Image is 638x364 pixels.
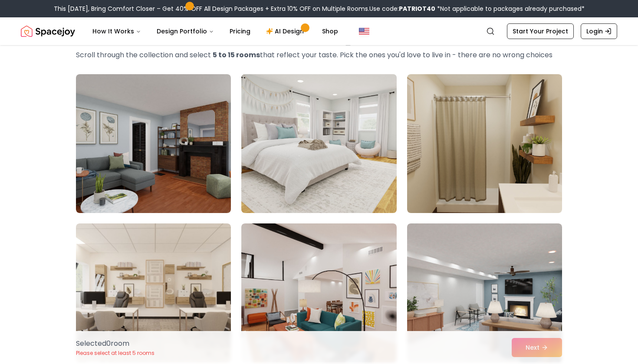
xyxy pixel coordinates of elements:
nav: Main [86,23,345,40]
img: Room room-5 [241,223,396,362]
div: This [DATE], Bring Comfort Closer – Get 40% OFF All Design Packages + Extra 10% OFF on Multiple R... [54,4,585,13]
a: Pricing [223,23,257,40]
p: Scroll through the collection and select that reflect your taste. Pick the ones you'd love to liv... [76,50,562,60]
strong: 5 to 15 rooms [213,50,260,60]
nav: Global [21,17,617,45]
img: Spacejoy Logo [21,23,75,40]
img: Room room-4 [76,223,231,362]
p: Selected 0 room [76,338,155,349]
a: Shop [315,23,345,40]
button: Design Portfolio [150,23,221,40]
a: AI Design [259,23,313,40]
button: How It Works [86,23,148,40]
span: Use code: [369,4,435,13]
span: *Not applicable to packages already purchased* [435,4,585,13]
a: Spacejoy [21,23,75,40]
img: Room room-2 [237,71,400,216]
b: PATRIOT40 [399,4,435,13]
a: Login [581,23,617,39]
img: Room room-6 [407,223,562,362]
p: Please select at least 5 rooms [76,350,155,357]
img: Room room-3 [407,74,562,213]
img: Room room-1 [76,74,231,213]
img: United States [359,26,369,36]
a: Start Your Project [507,23,574,39]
